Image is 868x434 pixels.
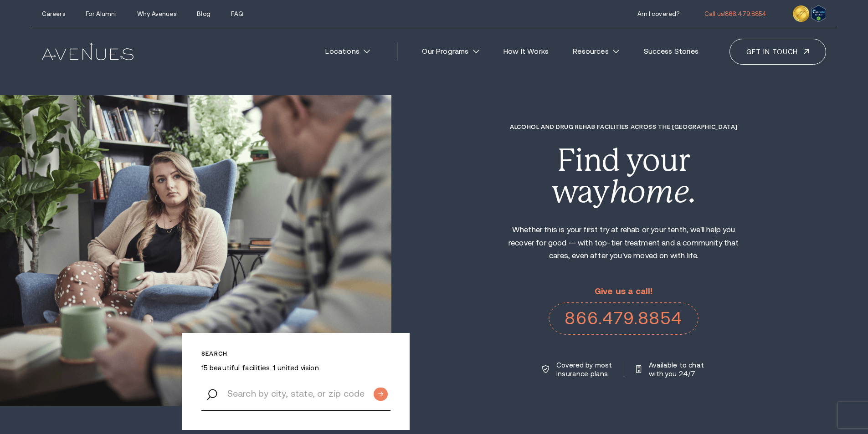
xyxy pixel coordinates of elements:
[231,10,243,17] a: FAQ
[610,174,696,209] i: home.
[811,8,826,17] a: Verify LegitScript Approval for www.avenuesrecovery.com
[704,10,767,17] a: Call us!866.479.8854
[413,41,488,61] a: Our Programs
[42,10,65,17] a: Careers
[374,388,388,401] input: Submit
[197,10,211,17] a: Blog
[494,41,558,61] a: How It Works
[137,10,176,17] a: Why Avenues
[636,361,705,378] a: Available to chat with you 24/7
[634,41,708,61] a: Success Stories
[637,10,680,17] a: Am I covered?
[725,10,767,17] span: 866.479.8854
[542,361,613,378] a: Covered by most insurance plans
[316,41,380,61] a: Locations
[564,41,629,61] a: Resources
[499,145,748,207] div: Find your way
[549,287,699,296] p: Give us a call!
[499,123,748,130] h1: Alcohol and Drug Rehab Facilities across the [GEOGRAPHIC_DATA]
[811,5,826,22] img: Verify Approval for www.avenuesrecovery.com
[649,361,705,378] p: Available to chat with you 24/7
[556,361,613,378] p: Covered by most insurance plans
[201,363,390,372] p: 15 beautiful facilities. 1 united vision.
[201,376,390,411] input: Search by city, state, or zip code
[86,10,116,17] a: For Alumni
[729,39,826,65] a: Get in touch
[549,302,699,334] a: 866.479.8854
[201,350,390,357] p: Search
[499,224,748,263] p: Whether this is your first try at rehab or your tenth, we'll help you recover for good — with top...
